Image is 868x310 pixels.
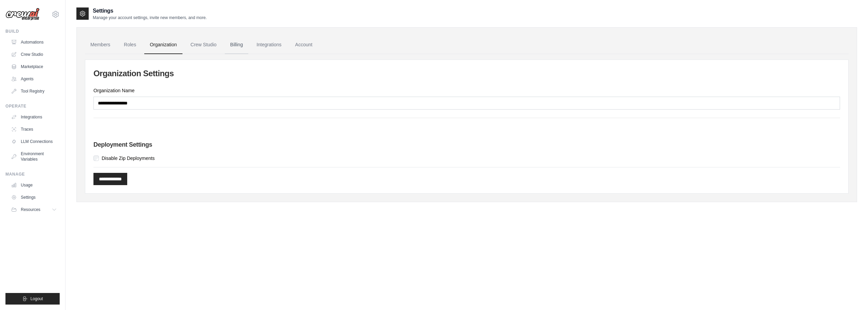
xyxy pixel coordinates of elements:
a: Members [85,36,116,54]
button: Resources [8,204,60,215]
a: Settings [8,192,60,203]
div: Manage [5,172,60,177]
div: Operate [5,103,60,109]
div: Build [5,29,60,34]
a: Marketplace [8,61,60,72]
label: Organization Name [93,87,840,94]
p: Manage your account settings, invite new members, and more. [93,15,207,20]
a: Automations [8,37,60,48]
h3: Deployment Settings [93,140,840,149]
a: Usage [8,180,60,191]
a: Integrations [8,112,60,123]
span: Logout [30,296,43,301]
img: Logo [5,8,40,21]
a: Agents [8,74,60,84]
a: Traces [8,124,60,135]
a: Integrations [251,36,287,54]
a: Environment Variables [8,148,60,165]
a: Organization [144,36,182,54]
a: Account [290,36,318,54]
label: Disable Zip Deployments [102,155,155,162]
a: Roles [118,36,142,54]
h2: Settings [93,7,207,15]
a: Billing [225,36,248,54]
a: Crew Studio [185,36,222,54]
button: Logout [5,293,60,305]
a: LLM Connections [8,136,60,147]
a: Crew Studio [8,49,60,60]
h2: Organization Settings [93,68,840,79]
span: Resources [21,207,40,212]
a: Tool Registry [8,86,60,97]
